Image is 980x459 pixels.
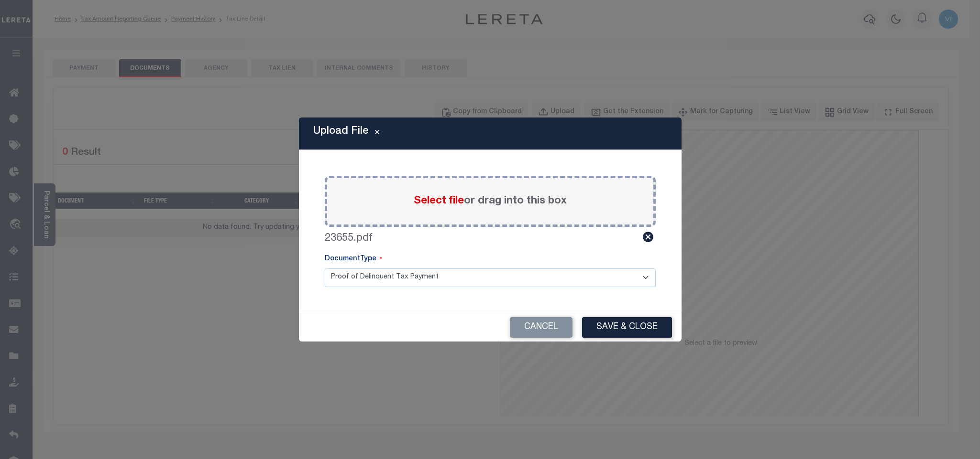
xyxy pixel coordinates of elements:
label: 23655.pdf [325,231,373,246]
label: DocumentType [325,254,382,265]
button: Save & Close [582,317,672,338]
button: Close [369,128,385,139]
button: Cancel [510,317,573,338]
h5: Upload File [313,125,369,138]
label: or drag into this box [414,193,567,209]
span: Select file [414,196,464,206]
